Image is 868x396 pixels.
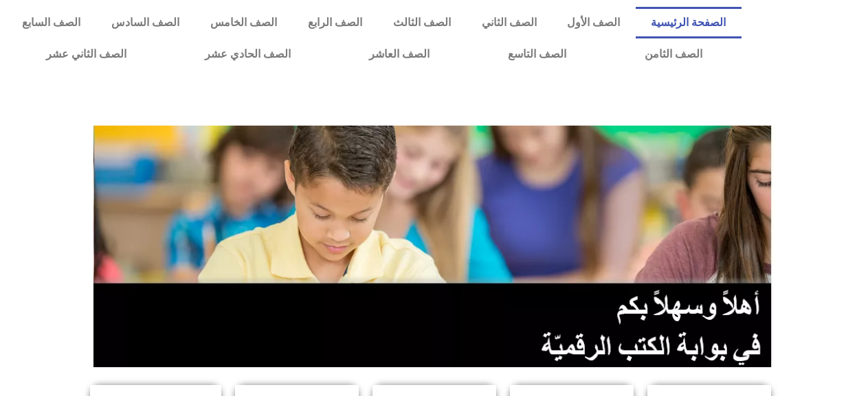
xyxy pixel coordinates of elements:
[293,7,378,38] a: الصف الرابع
[330,38,469,70] a: الصف العاشر
[469,38,605,70] a: الصف التاسع
[7,38,166,70] a: الصف الثاني عشر
[96,7,195,38] a: الصف السادس
[377,7,466,38] a: الصف الثالث
[466,7,552,38] a: الصف الثاني
[195,7,293,38] a: الصف الخامس
[552,7,636,38] a: الصف الأول
[605,38,742,70] a: الصف الثامن
[636,7,742,38] a: الصفحة الرئيسية
[7,7,96,38] a: الصف السابع
[166,38,330,70] a: الصف الحادي عشر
